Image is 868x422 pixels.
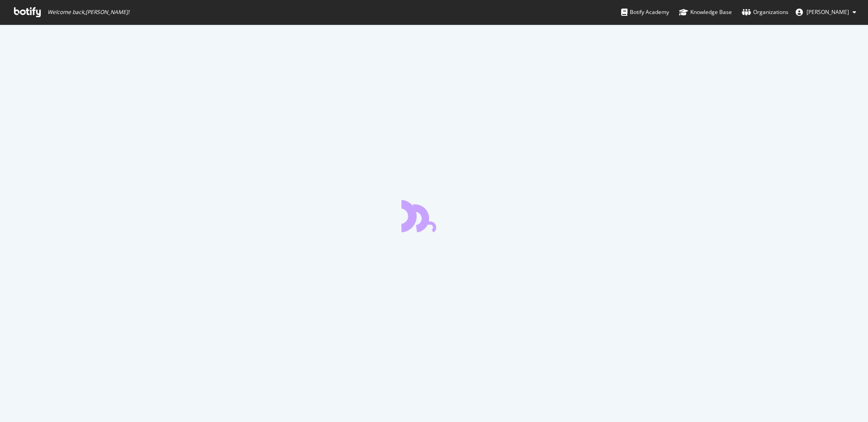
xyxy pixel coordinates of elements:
[788,5,863,19] button: [PERSON_NAME]
[807,8,849,16] span: Olivier Job
[621,8,669,17] div: Botify Academy
[742,8,788,17] div: Organizations
[401,200,467,232] div: animation
[679,8,732,17] div: Knowledge Base
[47,9,129,16] span: Welcome back, [PERSON_NAME] !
